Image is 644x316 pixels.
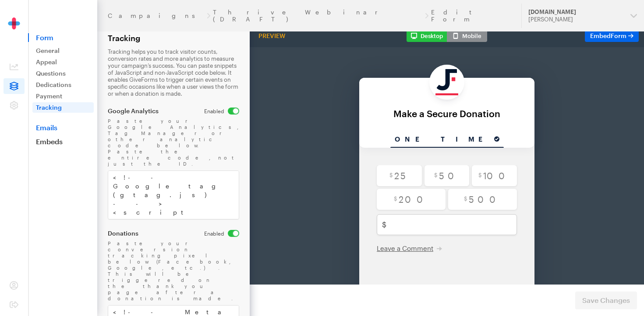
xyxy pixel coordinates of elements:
[28,33,97,42] span: Form
[611,32,626,39] span: Form
[32,57,94,67] a: Appeal
[32,45,94,56] a: General
[32,68,94,79] a: Questions
[108,12,205,19] a: Campaigns
[447,30,487,42] button: Mobile
[32,91,94,101] a: Payment
[528,16,623,23] div: [PERSON_NAME]
[154,197,219,205] button: Leave a Comment
[108,48,239,97] p: Tracking helps you to track visitor counts, conversion rates and more analytics to measure your c...
[28,137,97,146] a: Embeds
[590,32,626,39] span: Embed
[108,108,194,115] label: Google Analytics
[585,30,639,42] a: EmbedForm
[108,33,239,43] h2: Tracking
[213,9,423,23] a: Thrive Webinar (DRAFT)
[521,3,644,28] button: [DOMAIN_NAME] [PERSON_NAME]
[108,118,239,167] div: Paste your Google Analytics, Tag Manager or other analytic code below. Paste the entire code, not...
[28,123,97,132] a: Emails
[255,32,289,40] div: Preview
[108,240,239,302] div: Paste your conversion tracking pixel below (Facebook, Google, etc.). This will be triggered on th...
[32,102,94,113] a: Tracking
[528,8,623,16] div: [DOMAIN_NAME]
[108,230,194,237] label: Donations
[32,80,94,90] a: Dedications
[154,197,211,205] span: Leave a Comment
[108,170,239,219] textarea: <!-- Google tag (gtag.js) --> <script async src="[URL][DOMAIN_NAME]"></script> <script> window.da...
[145,61,303,71] div: Make a Secure Donation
